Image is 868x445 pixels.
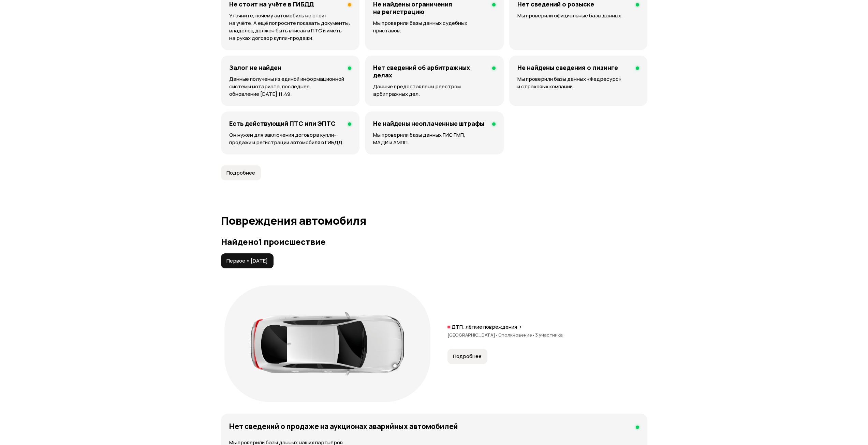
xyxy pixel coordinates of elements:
[373,19,496,34] p: Мы проверили базы данных судебных приставов.
[221,237,647,247] h3: Найдено 1 происшествие
[229,131,352,146] p: Он нужен для заключения договора купли-продажи и регистрации автомобиля в ГИБДД.
[517,75,639,90] p: Мы проверили базы данных «Федресурс» и страховых компаний.
[535,332,563,338] span: 3 участника
[373,0,487,15] h4: Не найдены ограничения на регистрацию
[229,12,352,42] p: Уточните, почему автомобиль не стоит на учёте. А ещё попросите показать документы: владелец долже...
[221,214,647,227] h1: Повреждения автомобиля
[517,64,618,71] h4: Не найдены сведения о лизинге
[221,253,274,268] button: Первое • [DATE]
[229,422,458,431] h4: Нет сведений о продаже на аукционах аварийных автомобилей
[453,353,482,360] span: Подробнее
[229,64,281,71] h4: Залог не найден
[373,64,487,79] h4: Нет сведений об арбитражных делах
[229,75,352,98] p: Данные получены из единой информационной системы нотариата, последнее обновление [DATE] 11:49.
[221,165,261,180] button: Подробнее
[229,0,314,8] h4: Не стоит на учёте в ГИБДД
[373,131,496,146] p: Мы проверили базы данных ГИС ГМП, МАДИ и АМПП.
[226,169,255,176] span: Подробнее
[517,0,594,8] h4: Нет сведений о розыске
[447,332,498,338] span: [GEOGRAPHIC_DATA]
[498,332,535,338] span: Столкновение
[229,120,336,127] h4: Есть действующий ПТС или ЭПТС
[226,257,268,264] span: Первое • [DATE]
[517,12,639,19] p: Мы проверили официальные базы данных.
[452,324,517,330] p: ДТП: лёгкие повреждения
[373,120,484,127] h4: Не найдены неоплаченные штрафы
[532,332,535,338] span: •
[495,332,498,338] span: •
[447,349,487,364] button: Подробнее
[373,83,496,98] p: Данные предоставлены реестром арбитражных дел.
